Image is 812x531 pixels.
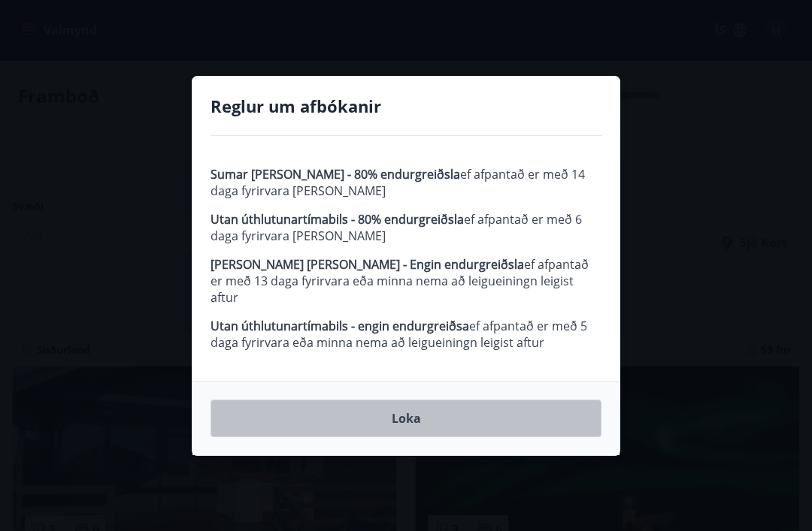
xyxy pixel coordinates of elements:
strong: Utan úthlutunartímabils - engin endurgreiðsa [211,318,469,334]
button: Loka [211,400,601,437]
strong: Sumar [PERSON_NAME] - 80% endurgreiðsla [211,166,460,183]
p: ef afpantað er með 14 daga fyrirvara [PERSON_NAME] [211,166,601,199]
strong: [PERSON_NAME] [PERSON_NAME] - Engin endurgreiðsla [211,256,524,273]
p: ef afpantað er með 6 daga fyrirvara [PERSON_NAME] [211,211,601,244]
strong: Utan úthlutunartímabils - 80% endurgreiðsla [211,211,464,228]
p: ef afpantað er með 13 daga fyrirvara eða minna nema að leigueiningn leigist aftur [211,256,601,306]
h4: Reglur um afbókanir [211,95,601,117]
p: ef afpantað er með 5 daga fyrirvara eða minna nema að leigueiningn leigist aftur [211,318,601,351]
